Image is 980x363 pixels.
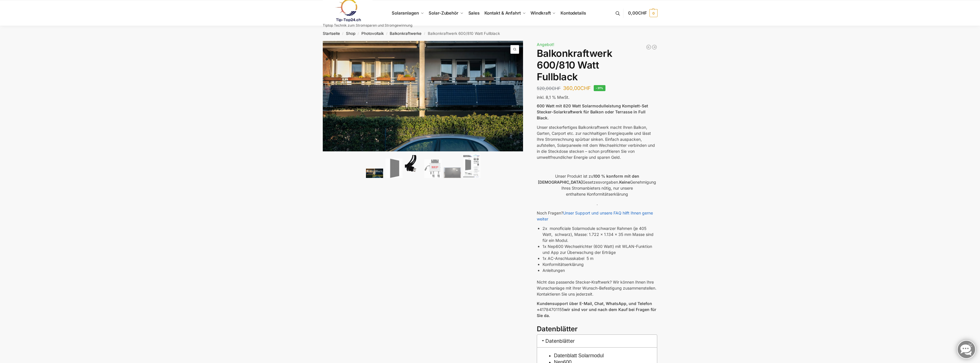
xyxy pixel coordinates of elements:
[537,210,653,221] a: Unser Support und unsere FAQ hilft Ihnen gerne weiter
[594,85,605,91] span: -31%
[429,10,458,16] span: Solar-Zubehör
[384,31,390,36] span: /
[385,159,403,178] img: TommaTech Vorderseite
[537,307,656,318] strong: wir sind vor und nach dem Kauf bei Fragen für Sie da.
[537,210,657,222] p: Noch Fragen?
[484,10,521,16] span: Kontakt & Anfahrt
[530,10,551,16] span: Windkraft
[312,26,668,41] nav: Breadcrumb
[323,31,340,36] a: Startseite
[482,0,528,26] a: Kontakt & Anfahrt
[543,267,657,273] li: Anleitungen
[652,44,657,50] a: 890/600 Watt Solarkraftwerk + 2,7 KW Batteriespeicher Genehmigungsfrei
[580,85,591,91] span: CHF
[628,10,647,16] span: 0,00
[346,31,355,36] a: Shop
[463,154,480,178] img: Balkonkraftwerk 600/810 Watt Fullblack – Bild 6
[543,243,657,255] li: 1x Nep600 Wechselrichter (600 Watt) mit WLAN-Funktion und App zur Überwachung der Erträge
[561,10,586,16] span: Kontodetails
[523,41,724,270] img: Balkonkraftwerk 600/810 Watt Fullblack 3
[537,279,657,297] p: Nicht das passende Stecker-Kraftwerk? Wir können Ihnen Ihre Wunschanlage mit Ihrer Wunsch-Befesti...
[537,95,569,100] span: inkl. 8,1 % MwSt.
[444,167,461,178] img: Balkonkraftwerk 600/810 Watt Fullblack – Bild 5
[543,255,657,261] li: 1x AC-Anschlusskabel 5 m
[361,31,384,36] a: Photovoltaik
[552,86,561,91] span: CHF
[537,124,657,160] p: Unser steckerfertiges Balkonkraftwerk macht Ihren Balkon, Garten, Carport etc. zur nachhaltigen E...
[421,31,427,36] span: /
[426,0,466,26] a: Solar-Zubehör
[646,44,652,50] a: Balkonkraftwerk 445/600 Watt Bificial
[537,301,652,312] strong: Kundensupport über E-Mail, Chat, WhatsApp, und Telefon +
[528,0,558,26] a: Windkraft
[323,24,412,27] p: Tiptop Technik zum Stromsparen und Stromgewinnung
[554,353,604,358] a: Datenblatt Solarmodul
[466,0,482,26] a: Sales
[390,31,421,36] a: Balkonkraftwerke
[538,174,639,184] strong: 100 % konform mit den [DEMOGRAPHIC_DATA]
[537,48,657,83] h1: Balkonkraftwerk 600/810 Watt Fullblack
[537,334,657,347] h3: Datenblätter
[638,10,647,16] span: CHF
[468,10,480,16] span: Sales
[650,9,658,17] span: 0
[543,225,657,243] li: 2x monoficiale Solarmodule schwarzer Rahmen (je 405 Watt, schwarz), Masse: 1.722 x 1.134 x 35 mm ...
[366,169,383,178] img: 2 Balkonkraftwerke
[537,324,657,334] h3: Datenblätter
[537,300,657,318] p: 41784701155
[558,0,588,26] a: Kontodetails
[543,261,657,267] li: Konformitätserklärung
[537,103,648,120] strong: 600 Watt mit 820 Watt Solarmodulleistung Komplett-Set Stecker-Solarkraftwerk für Balkon oder Terr...
[628,5,657,22] a: 0,00CHF 0
[424,159,442,178] img: NEP 800 Drosselbar auf 600 Watt
[619,180,630,184] strong: Keine
[340,31,346,36] span: /
[405,155,422,178] img: Anschlusskabel-3meter_schweizer-stecker
[355,31,361,36] span: /
[537,86,561,91] bdi: 520,00
[537,42,554,47] span: Angebot!
[563,85,591,91] bdi: 360,00
[537,200,657,206] p: .
[392,10,419,16] span: Solaranlagen
[537,173,657,197] p: Unser Produkt ist zu Gesetzesvorgaben. Genehmigung Ihres Stromanbieters nötig, nur unsere enthalt...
